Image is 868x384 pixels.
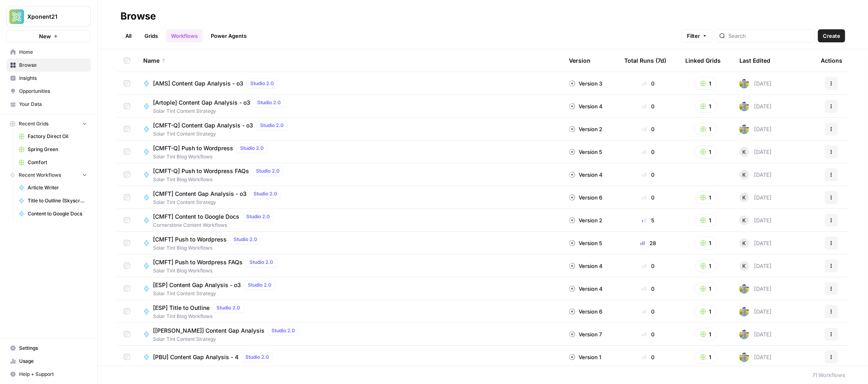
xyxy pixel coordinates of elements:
div: [DATE] [739,329,772,339]
div: 0 [624,148,672,156]
div: Linked Grids [685,49,721,72]
div: 5 [624,216,672,224]
button: 1 [695,305,717,318]
div: 0 [624,79,672,88]
a: Article Writer [15,181,91,194]
div: [DATE] [739,284,772,294]
span: [CMFT] Content to Google Docs [153,213,239,221]
div: Version 2 [569,125,602,133]
div: [DATE] [739,193,772,202]
span: K [743,216,746,224]
div: Version 4 [569,102,603,110]
a: [CMFT-Q] Push to WordpressStudio 2.0Solar Tint Blog Workflows [143,143,556,160]
span: Studio 2.0 [260,122,284,129]
span: Studio 2.0 [271,327,295,334]
span: Opportunities [19,88,87,95]
span: Title to Outline (Skyscraper Test) [28,197,87,204]
button: Help + Support [7,368,91,381]
img: 7o9iy2kmmc4gt2vlcbjqaas6vz7k [739,124,749,134]
button: 1 [695,100,717,113]
div: Version 6 [569,307,602,316]
span: Studio 2.0 [254,190,277,197]
a: [PBU] Content Gap Analysis - 4Studio 2.0 [143,352,556,362]
a: [[PERSON_NAME]] Content Gap AnalysisStudio 2.0Solar Tint Content Strategy [143,326,556,343]
div: Browse [120,10,156,23]
span: Spring Green [28,146,87,153]
a: Spring Green [15,143,91,156]
a: [CMFT-Q] Push to Wordpress FAQsStudio 2.0Solar Tint Blog Workflows [143,166,556,183]
span: [ESP] Content Gap Analysis - o3 [153,281,241,289]
button: Recent Grids [7,118,91,130]
a: [CMFT-Q] Content Gap Analysis - o3Studio 2.0Solar Tint Content Strategy [143,121,556,138]
span: K [743,193,746,202]
div: 0 [624,353,672,361]
span: Usage [19,358,87,365]
a: Usage [7,355,91,368]
a: Title to Outline (Skyscraper Test) [15,194,91,207]
div: 0 [624,307,672,316]
span: [CMFT-Q] Push to Wordpress [153,144,233,152]
button: Recent Workflows [7,169,91,181]
div: [DATE] [739,147,772,157]
div: 0 [624,125,672,133]
span: Solar Tint Content Strategy [153,130,291,138]
a: Home [7,46,91,59]
a: [ESP] Content Gap Analysis - o3Studio 2.0Solar Tint Content Strategy [143,280,556,297]
img: 7o9iy2kmmc4gt2vlcbjqaas6vz7k [739,284,749,294]
a: Insights [7,72,91,85]
span: Comfort [28,159,87,166]
div: [DATE] [739,238,772,248]
span: Studio 2.0 [248,281,271,289]
span: Studio 2.0 [246,213,270,220]
span: Help + Support [19,371,87,378]
span: Solar Tint Blog Workflows [153,153,271,160]
span: [CMFT] Content Gap Analysis - o3 [153,190,247,198]
a: [AMS] Content Gap Analysis - o3Studio 2.0 [143,79,556,88]
span: Cornerstone Content Workflows [153,222,277,229]
span: Settings [19,345,87,352]
span: Solar Tint Content Strategy [153,290,278,297]
div: [DATE] [739,352,772,362]
span: New [39,32,51,40]
button: 1 [695,191,717,204]
div: Version 4 [569,262,603,270]
span: Studio 2.0 [216,304,240,312]
a: Your Data [7,98,91,111]
a: Opportunities [7,85,91,98]
button: 1 [695,145,717,158]
button: 1 [695,282,717,295]
span: [CMFT-Q] Push to Wordpress FAQs [153,167,249,175]
div: Version 5 [569,239,602,247]
div: Version 1 [569,353,601,361]
a: Content to Google Docs [15,207,91,220]
a: [CMFT] Push to WordpressStudio 2.0Solar Tint Blog Workflows [143,235,556,252]
div: Last Edited [739,49,770,72]
div: Total Runs (7d) [624,49,666,72]
div: [DATE] [739,170,772,180]
span: Studio 2.0 [249,259,273,266]
span: Studio 2.0 [250,80,274,87]
div: Version 4 [569,171,603,179]
div: [DATE] [739,261,772,271]
span: Factory Direct Oil [28,133,87,140]
span: Insights [19,75,87,82]
span: Recent Workflows [19,171,61,179]
div: Version 2 [569,216,602,224]
a: Browse [7,59,91,72]
a: [ESP] Title to OutlineStudio 2.0Solar Tint Blog Workflows [143,303,556,320]
div: Actions [821,49,842,72]
span: Solar Tint Content Strategy [153,108,288,115]
span: Solar Tint Content Strategy [153,199,284,206]
span: [ESP] Title to Outline [153,304,210,312]
div: 0 [624,193,672,202]
a: Workflows [166,29,203,42]
button: 1 [695,351,717,364]
span: Content to Google Docs [28,210,87,217]
span: Xponent21 [27,13,77,21]
span: Home [19,48,87,56]
div: Version 5 [569,148,602,156]
button: 1 [695,237,717,250]
div: 0 [624,102,672,110]
a: Grids [140,29,163,42]
span: [AMS] Content Gap Analysis - o3 [153,79,243,88]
